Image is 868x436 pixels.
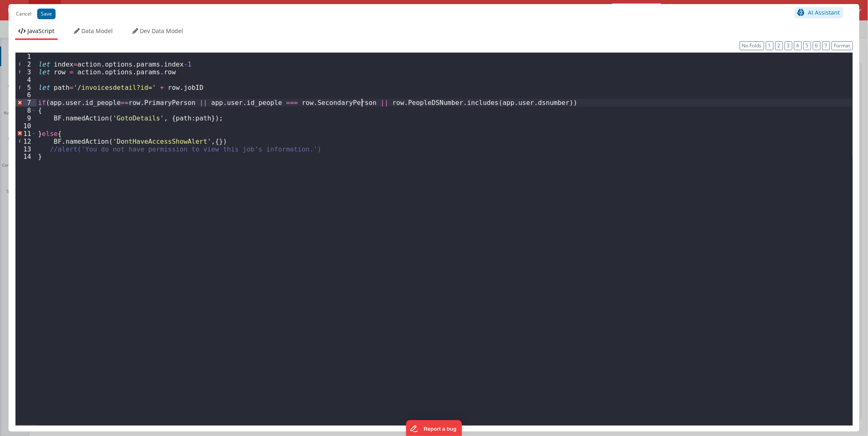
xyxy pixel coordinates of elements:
[803,41,811,50] button: 5
[37,9,56,19] button: Save
[794,41,802,50] button: 4
[16,68,36,76] div: 3
[740,41,764,50] button: No Folds
[16,122,36,130] div: 10
[16,145,36,153] div: 13
[766,41,774,50] button: 1
[808,9,840,16] span: AI Assistant
[16,53,36,60] div: 1
[16,130,36,138] div: 11
[795,7,843,18] button: AI Assistant
[16,138,36,145] div: 12
[813,41,821,50] button: 6
[16,76,36,84] div: 4
[822,41,830,50] button: 7
[16,84,36,91] div: 5
[16,114,36,122] div: 9
[81,27,113,35] span: Data Model
[785,41,792,50] button: 3
[12,8,36,20] button: Cancel
[16,99,36,107] div: 7
[16,60,36,68] div: 2
[832,41,853,50] button: Format
[140,27,183,35] span: Dev Data Model
[16,107,36,114] div: 8
[16,91,36,99] div: 6
[16,153,36,160] div: 14
[775,41,783,50] button: 2
[27,27,54,35] span: JavaScript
